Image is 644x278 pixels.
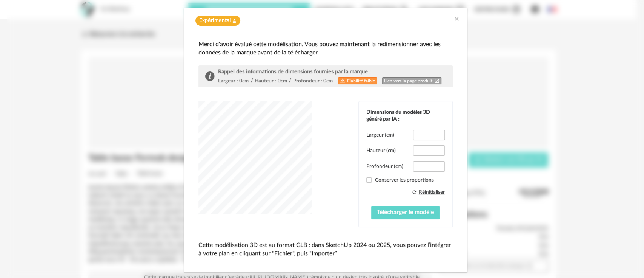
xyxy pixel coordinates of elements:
[338,77,377,84] div: Fiabilité faible
[382,77,442,84] a: Lien vers la page produitOpen In New icon
[419,189,445,196] div: Réinitialiser
[412,189,417,196] span: Refresh icon
[366,177,445,183] label: Conserver les proportions
[232,17,237,24] span: Flask icon
[377,209,434,215] span: Télécharger le modèle
[434,78,440,84] span: Open In New icon
[251,77,253,84] div: /
[371,206,440,219] button: Télécharger le modèle
[366,163,403,170] label: Profondeur (cm)
[239,78,249,84] div: 0cm
[366,109,445,123] div: Dimensions du modèles 3D généré par IA :
[323,78,333,84] div: 0cm
[198,241,453,258] p: Cette modélisation 3D est au format GLB : dans SketchUp 2024 ou 2025, vous pouvez l’intégrer à vo...
[289,77,291,84] div: /
[184,8,467,272] div: dialog
[198,40,453,57] div: Merci d'avoir évalué cette modélisation. Vous pouvez maintenant la redimensionner avec les donnée...
[293,78,322,84] div: Profondeur :
[218,69,371,75] span: Rappel des informations de dimensions fournies par la marque :
[278,78,287,84] div: 0cm
[366,147,396,154] label: Hauteur (cm)
[255,78,276,84] div: Hauteur :
[199,17,231,24] span: Expérimental
[340,78,345,83] span: Alert Outline icon
[218,78,238,84] div: Largeur :
[453,16,460,23] button: Close
[366,132,394,138] label: Largeur (cm)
